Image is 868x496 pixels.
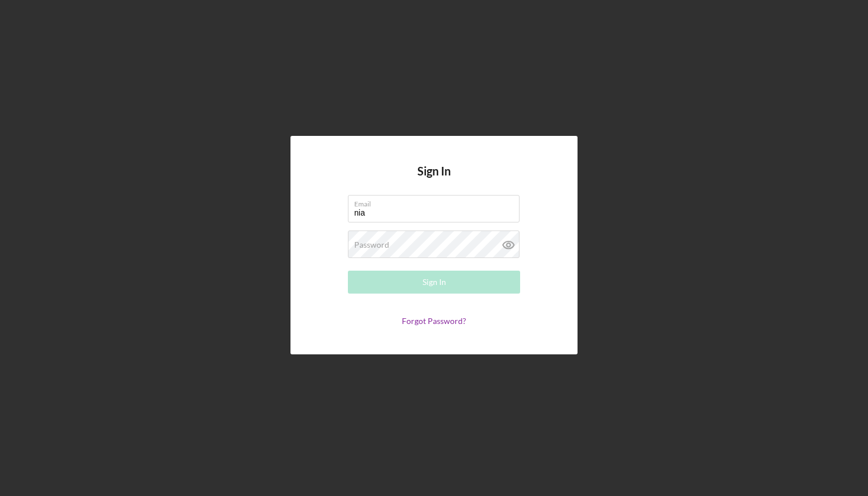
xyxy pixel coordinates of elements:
h4: Sign In [417,165,451,195]
a: Forgot Password? [402,316,466,326]
button: Sign In [348,271,520,294]
label: Password [354,240,389,249]
div: Sign In [423,271,446,294]
label: Email [354,196,520,208]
